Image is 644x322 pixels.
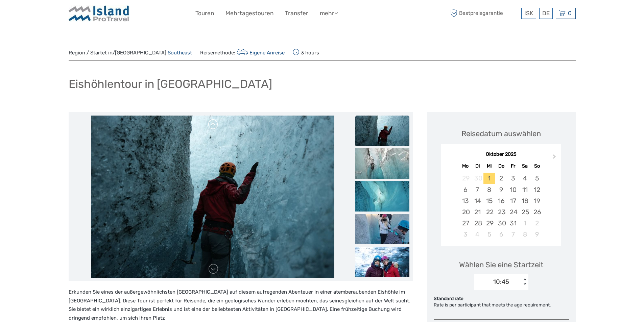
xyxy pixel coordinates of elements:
[519,195,531,206] div: Choose Samstag, 18. Oktober 2025
[285,8,308,18] a: Transfer
[495,184,507,195] div: Choose Donnerstag, 9. Oktober 2025
[483,184,495,195] div: Choose Mittwoch, 8. Oktober 2025
[507,229,519,240] div: Choose Freitag, 7. November 2025
[483,162,495,171] div: Mi
[459,259,544,270] span: Wählen Sie eine Startzeit
[531,218,543,229] div: Choose Sonntag, 2. November 2025
[320,8,338,18] a: mehr
[495,195,507,206] div: Choose Donnerstag, 16. Oktober 2025
[507,206,519,218] div: Choose Freitag, 24. Oktober 2025
[459,206,471,218] div: Choose Montag, 20. Oktober 2025
[507,195,519,206] div: Choose Freitag, 17. Oktober 2025
[550,153,560,164] button: Next Month
[519,173,531,184] div: Choose Samstag, 4. Oktober 2025
[524,10,533,17] span: ISK
[567,10,573,17] span: 0
[531,173,543,184] div: Choose Sonntag, 5. Oktober 2025
[293,48,319,57] span: 3 hours
[459,229,471,240] div: Choose Montag, 3. November 2025
[443,173,559,240] div: month 2025-10
[519,162,531,171] div: Sa
[91,116,334,278] img: eeac268cfde649c49df23630582bf55e_main_slider.jpeg
[495,218,507,229] div: Choose Donnerstag, 30. Oktober 2025
[507,184,519,195] div: Choose Freitag, 10. Oktober 2025
[483,195,495,206] div: Choose Mittwoch, 15. Oktober 2025
[531,184,543,195] div: Choose Sonntag, 12. Oktober 2025
[507,218,519,229] div: Choose Freitag, 31. Oktober 2025
[355,148,409,179] img: ffa60225231c45eb97e48fa8e68fff4f_slider_thumbnail.jpeg
[168,50,192,56] a: Southeast
[472,206,483,218] div: Choose Dienstag, 21. Oktober 2025
[483,229,495,240] div: Choose Mittwoch, 5. November 2025
[69,49,192,56] span: Region / Startet in/[GEOGRAPHIC_DATA]:
[507,162,519,171] div: Fr
[507,173,519,184] div: Choose Freitag, 3. Oktober 2025
[495,162,507,171] div: Do
[9,12,76,17] p: We're away right now. Please check back later!
[69,5,129,22] img: Iceland ProTravel
[200,48,285,57] span: Reisemethode:
[355,116,409,146] img: eeac268cfde649c49df23630582bf55e_slider_thumbnail.jpeg
[472,162,483,171] div: Di
[472,229,483,240] div: Choose Dienstag, 4. November 2025
[459,195,471,206] div: Choose Montag, 13. Oktober 2025
[493,277,509,286] div: 10:45
[459,162,471,171] div: Mo
[434,302,569,308] div: Rate is per participant that meets the age requirement.
[355,214,409,244] img: 2f45d1cd5ddb4ab396a176d41edb96ab_slider_thumbnail.jpeg
[78,10,86,19] button: Open LiveChat chat widget
[449,8,520,19] span: Bestpreisgarantie
[531,229,543,240] div: Choose Sonntag, 9. November 2025
[472,173,483,184] div: Not available Dienstag, 30. September 2025
[495,173,507,184] div: Choose Donnerstag, 2. Oktober 2025
[522,278,527,286] div: < >
[519,229,531,240] div: Choose Samstag, 8. November 2025
[459,218,471,229] div: Choose Montag, 27. Oktober 2025
[519,218,531,229] div: Choose Samstag, 1. November 2025
[472,195,483,206] div: Choose Dienstag, 14. Oktober 2025
[441,151,561,158] div: Oktober 2025
[495,229,507,240] div: Choose Donnerstag, 6. November 2025
[461,128,541,139] div: Reisedatum auswählen
[519,206,531,218] div: Choose Samstag, 25. Oktober 2025
[355,181,409,212] img: 9785a727a0304e94b2a6da0610103d25_slider_thumbnail.jpeg
[459,184,471,195] div: Choose Montag, 6. Oktober 2025
[531,206,543,218] div: Choose Sonntag, 26. Oktober 2025
[483,218,495,229] div: Choose Mittwoch, 29. Oktober 2025
[483,206,495,218] div: Choose Mittwoch, 22. Oktober 2025
[459,173,471,184] div: Not available Montag, 29. September 2025
[531,195,543,206] div: Choose Sonntag, 19. Oktober 2025
[355,247,409,277] img: f7a15cd761c94e2484b8a581a1116b7b_slider_thumbnail.jpeg
[69,77,272,91] h1: Eishöhlentour in [GEOGRAPHIC_DATA]
[531,162,543,171] div: So
[519,184,531,195] div: Choose Samstag, 11. Oktober 2025
[483,173,495,184] div: Choose Mittwoch, 1. Oktober 2025
[539,8,553,19] div: DE
[195,8,214,18] a: Touren
[472,218,483,229] div: Choose Dienstag, 28. Oktober 2025
[235,50,285,56] a: Eigene Anreise
[434,295,569,302] div: Standard rate
[472,184,483,195] div: Choose Dienstag, 7. Oktober 2025
[495,206,507,218] div: Choose Donnerstag, 23. Oktober 2025
[225,8,273,18] a: Mehrtagestouren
